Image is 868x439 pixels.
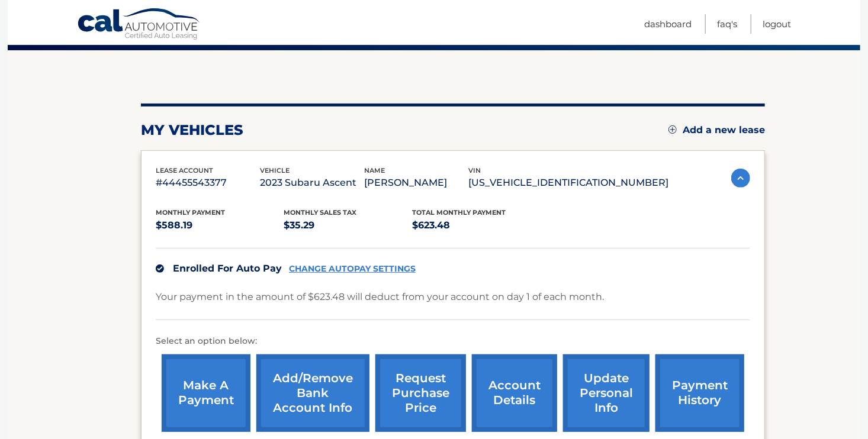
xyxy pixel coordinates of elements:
span: Enrolled For Auto Pay [173,263,282,274]
span: Monthly sales Tax [284,208,357,217]
p: $588.19 [156,217,284,234]
a: make a payment [162,354,250,432]
p: Your payment in the amount of $623.48 will deduct from your account on day 1 of each month. [156,289,604,305]
p: $35.29 [284,217,413,234]
span: Monthly Payment [156,208,225,217]
p: $623.48 [412,217,541,234]
a: CHANGE AUTOPAY SETTINGS [289,264,416,274]
p: [US_VEHICLE_IDENTIFICATION_NUMBER] [468,175,668,191]
a: Add/Remove bank account info [256,354,369,432]
a: FAQ's [717,14,737,34]
span: vin [468,166,481,175]
span: Total Monthly Payment [412,208,506,217]
p: Select an option below: [156,334,750,348]
img: check.svg [156,264,164,273]
span: lease account [156,166,213,175]
a: update personal info [563,354,650,432]
a: account details [472,354,557,432]
img: add.svg [668,125,677,134]
a: request purchase price [375,354,466,432]
a: Dashboard [644,14,692,34]
span: name [364,166,385,175]
a: Add a new lease [668,124,765,136]
p: #44455543377 [156,175,260,191]
p: [PERSON_NAME] [364,175,468,191]
img: accordion-active.svg [731,169,750,188]
a: payment history [655,354,744,432]
a: Cal Automotive [77,8,201,42]
span: vehicle [260,166,290,175]
a: Logout [763,14,791,34]
h2: my vehicles [141,121,243,139]
p: 2023 Subaru Ascent [260,175,364,191]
